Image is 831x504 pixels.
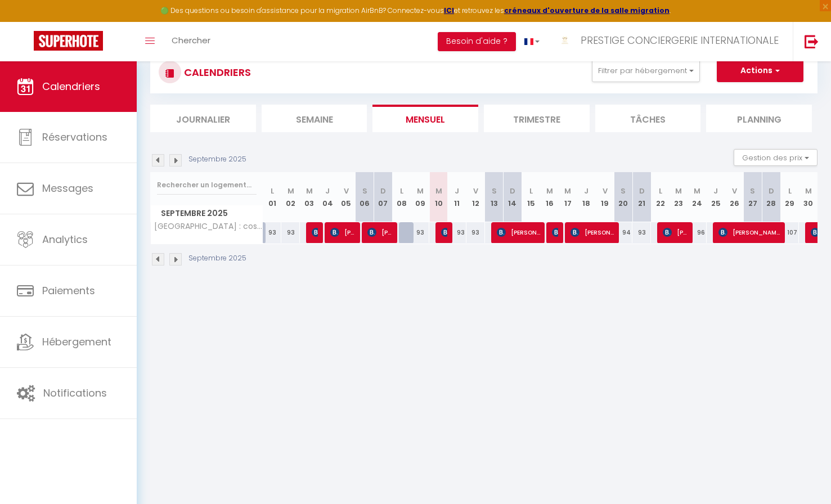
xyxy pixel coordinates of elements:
[362,186,367,196] abbr: S
[417,186,424,196] abbr: M
[492,186,497,196] abbr: S
[750,186,755,196] abbr: S
[263,172,282,222] th: 01
[42,130,107,144] span: Réservations
[484,105,590,132] li: Trimestre
[271,186,274,196] abbr: L
[367,222,392,243] span: [PERSON_NAME]
[510,186,515,196] abbr: D
[503,172,522,222] th: 14
[603,186,608,196] abbr: V
[675,186,682,196] abbr: M
[522,172,540,222] th: 15
[688,172,707,222] th: 24
[688,222,707,243] div: 96
[799,172,817,222] th: 30
[706,105,812,132] li: Planning
[157,175,257,195] input: Rechercher un logement...
[281,172,300,222] th: 02
[300,172,318,222] th: 03
[172,34,210,46] span: Chercher
[281,222,300,243] div: 93
[466,222,485,243] div: 93
[707,172,725,222] th: 25
[444,6,454,15] a: ICI
[473,186,478,196] abbr: V
[581,33,779,47] span: PRESTIGE CONCIERGERIE INTERNATIONALE
[9,4,43,38] button: Ouvrir le widget de chat LiveChat
[312,222,318,243] span: [PERSON_NAME]
[337,172,356,222] th: 05
[717,60,803,82] button: Actions
[262,105,367,132] li: Semaine
[429,172,448,222] th: 10
[330,222,355,243] span: [PERSON_NAME]
[564,186,571,196] abbr: M
[400,186,403,196] abbr: L
[151,205,263,222] span: Septembre 2025
[529,186,533,196] abbr: L
[780,172,799,222] th: 29
[150,105,256,132] li: Journalier
[504,6,670,15] strong: créneaux d'ouverture de la salle migration
[485,172,504,222] th: 13
[559,172,577,222] th: 17
[769,186,774,196] abbr: D
[392,172,411,222] th: 08
[42,335,111,349] span: Hébergement
[325,186,330,196] abbr: J
[651,172,670,222] th: 22
[670,172,688,222] th: 23
[466,172,485,222] th: 12
[181,60,251,85] h3: CALENDRIERS
[805,186,812,196] abbr: M
[732,186,737,196] abbr: V
[455,186,459,196] abbr: J
[556,32,573,49] img: ...
[552,222,558,243] span: RIAD BOUBEGUIRA
[438,32,516,51] button: Besoin d'aide ?
[34,31,103,51] img: Super Booking
[592,60,700,82] button: Filtrer par hébergement
[43,386,107,400] span: Notifications
[263,222,282,243] div: 93
[780,222,799,243] div: 107
[448,172,466,222] th: 11
[548,22,793,61] a: ... PRESTIGE CONCIERGERIE INTERNATIONALE
[734,149,817,166] button: Gestion des prix
[411,222,429,243] div: 93
[725,172,744,222] th: 26
[577,172,596,222] th: 18
[694,186,700,196] abbr: M
[288,186,294,196] abbr: M
[374,172,393,222] th: 07
[411,172,429,222] th: 09
[546,186,553,196] abbr: M
[380,186,386,196] abbr: D
[632,172,651,222] th: 21
[762,172,780,222] th: 28
[713,186,718,196] abbr: J
[659,186,662,196] abbr: L
[614,172,633,222] th: 20
[621,186,626,196] abbr: S
[188,253,246,264] p: Septembre 2025
[42,232,88,246] span: Analytics
[805,34,819,48] img: logout
[718,222,780,243] span: [PERSON_NAME]
[448,222,466,243] div: 93
[372,105,478,132] li: Mensuel
[497,222,540,243] span: [PERSON_NAME]
[596,172,614,222] th: 19
[163,22,219,61] a: Chercher
[318,172,337,222] th: 04
[42,181,93,195] span: Messages
[663,222,688,243] span: [PERSON_NAME]
[595,105,701,132] li: Tâches
[788,186,792,196] abbr: L
[356,172,374,222] th: 06
[152,222,265,231] span: [GEOGRAPHIC_DATA] : cosy apartment well-located in the center
[42,79,100,93] span: Calendriers
[632,222,651,243] div: 93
